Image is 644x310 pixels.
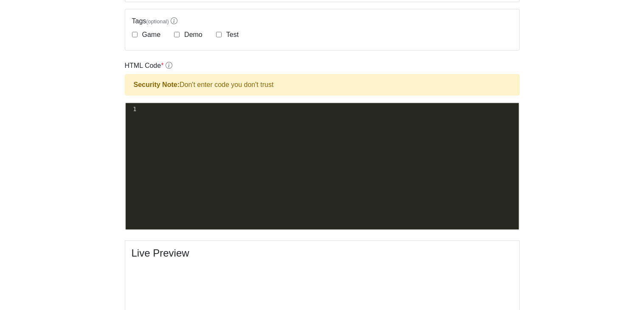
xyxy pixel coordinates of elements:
div: 1 [126,105,138,114]
label: HTML Code [125,61,172,71]
label: Game [141,30,161,40]
div: Don't enter code you don't trust [125,74,520,95]
label: Demo [183,30,202,40]
span: (optional) [146,18,169,25]
label: Tags [132,16,512,26]
h4: Live Preview [132,247,513,260]
label: Test [225,30,239,40]
strong: Security Note: [134,81,180,88]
